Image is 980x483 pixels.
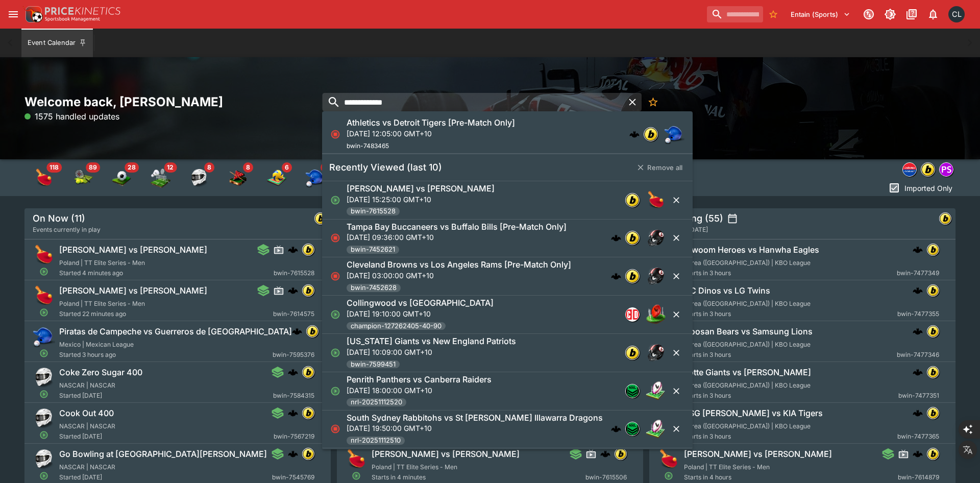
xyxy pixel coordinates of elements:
img: rugby_league.png [646,419,666,439]
div: cerberus [292,326,302,336]
span: 89 [86,162,100,173]
img: Sportsbook Management [45,17,100,21]
div: bwin [302,244,314,256]
img: bwin.png [303,285,314,296]
span: Poland | TT Elite Series - Men [684,463,770,471]
div: Table Tennis [34,167,54,188]
h5: On Now (11) [33,212,85,224]
div: bwin [302,366,314,378]
div: Motor Racing [189,167,209,188]
div: cerberus [288,408,298,418]
div: bwin [615,448,627,460]
h6: Cleveland Browns vs Los Angeles Rams [Pre-Match Only] [347,259,571,270]
button: Event Calendar [21,29,93,57]
div: bwin [927,407,939,419]
span: NASCAR | NASCAR [59,422,115,430]
img: rugby_league.png [646,381,666,401]
span: bwin-7545769 [272,472,314,482]
div: cerberus [913,245,923,255]
span: bwin-7477349 [897,268,939,278]
svg: Open [39,471,48,480]
img: championdata.png [626,308,639,321]
img: snooker [228,167,248,188]
img: bwin.png [626,194,639,207]
span: nrl-20251112520 [347,397,406,407]
div: bwin [625,231,640,245]
h6: [PERSON_NAME] vs [PERSON_NAME] [372,449,520,460]
h6: Collingwood vs [GEOGRAPHIC_DATA] [347,298,494,308]
span: NASCAR | NASCAR [59,381,115,389]
span: Korea ([GEOGRAPHIC_DATA]) | KBO League [684,341,811,348]
img: bwin.png [940,213,951,224]
button: Remove all [631,159,689,176]
img: logo-cerberus.svg [611,424,621,434]
div: cerberus [913,285,923,296]
svg: Closed [330,233,340,243]
img: logo-cerberus.svg [913,408,923,418]
span: bwin-7483465 [347,142,389,150]
div: bwin [927,448,939,460]
div: bwin [644,127,658,141]
svg: Open [39,267,48,276]
img: bwin.png [927,285,939,296]
h6: [PERSON_NAME] vs [PERSON_NAME] [347,183,495,194]
div: lclkafka [902,162,917,177]
span: champion-127262405-40-90 [347,321,446,331]
h6: Coke Zero Sugar 400 [59,367,142,378]
svg: Open [39,430,48,440]
span: bwin-7477346 [897,350,939,360]
img: logo-cerberus.svg [288,245,298,255]
span: Starts in 3 hours [684,431,897,442]
img: logo-cerberus.svg [611,233,621,243]
svg: Closed [330,424,340,434]
span: bwin-7614879 [898,472,939,482]
div: bwin [625,193,640,207]
img: american_football.png [646,266,666,286]
img: bwin.png [307,326,318,337]
p: [DATE] 12:05:00 GMT+10 [347,128,515,139]
button: Connected to PK [860,5,878,23]
img: american_football.png [646,343,666,363]
img: bwin.png [303,244,314,255]
button: Imported Only [885,180,955,196]
img: logo-cerberus.svg [629,129,640,139]
span: bwin-7595376 [273,350,314,360]
div: cerberus [629,129,640,139]
button: Toggle light/dark mode [881,5,899,23]
span: bwin-7599451 [347,359,400,370]
img: volleyball [266,167,287,188]
span: bwin-7615506 [585,472,627,482]
div: cerberus [288,245,298,255]
div: bwin [625,346,640,360]
svg: Open [39,390,48,399]
div: cerberus [913,408,923,418]
svg: Closed [330,129,340,139]
svg: Closed [330,271,340,281]
img: logo-cerberus.svg [913,367,923,377]
span: Korea ([GEOGRAPHIC_DATA]) | KBO League [684,381,811,389]
svg: Open [352,471,361,480]
img: logo-cerberus.svg [288,285,298,296]
h6: [PERSON_NAME] vs [PERSON_NAME] [59,245,207,255]
img: baseball.png [664,124,684,144]
img: PriceKinetics [45,7,120,15]
img: motorracing.png [33,448,55,470]
div: cerberus [611,271,621,281]
img: logo-cerberus.svg [288,408,298,418]
div: bwin [302,407,314,419]
span: Mexico | Mexican League [59,341,134,348]
img: australian_rules.png [646,304,666,325]
img: bwin.png [626,231,639,245]
div: Event type filters [900,159,955,180]
div: Chad Liu [948,6,965,22]
img: bwin.png [626,270,639,283]
div: Badminton [150,167,170,188]
div: bwin [927,284,939,297]
div: bwin [302,284,314,297]
div: bwin [927,325,939,337]
p: [DATE] 03:00:00 GMT+10 [347,270,571,281]
span: bwin-7477351 [898,391,939,401]
div: cerberus [913,367,923,377]
img: table_tennis.png [33,244,55,266]
h6: NC Dinos vs LG Twins [684,285,770,296]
